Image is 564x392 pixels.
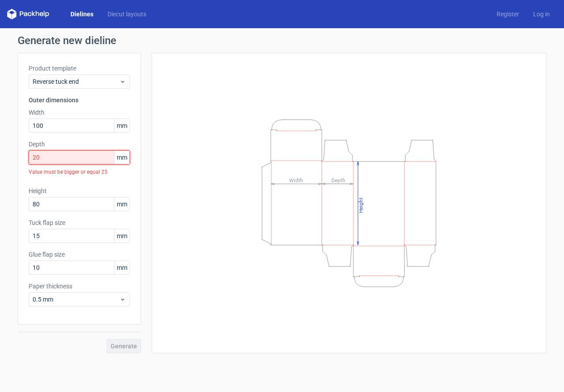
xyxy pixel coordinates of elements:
[114,151,130,164] span: mm
[331,177,345,183] tspan: Depth
[526,10,557,19] a: Log in
[114,261,130,274] span: mm
[289,177,303,183] tspan: Width
[29,164,130,179] div: Value must be bigger or equal 25
[29,108,130,117] label: Width
[29,187,130,195] label: Height
[114,119,130,132] span: mm
[29,64,130,73] label: Product template
[29,250,130,259] label: Glue flap size
[63,10,100,19] a: Dielines
[33,77,119,86] span: Reverse tuck end
[114,198,130,211] span: mm
[29,96,130,105] h3: Outer dimensions
[358,197,364,213] tspan: Height
[29,218,130,227] label: Tuck flap size
[114,229,130,243] span: mm
[490,10,526,19] a: Register
[33,295,119,304] span: 0.5 mm
[100,10,153,19] a: Diecut layouts
[18,35,546,46] h1: Generate new dieline
[29,282,130,291] label: Paper thickness
[29,140,130,149] label: Depth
